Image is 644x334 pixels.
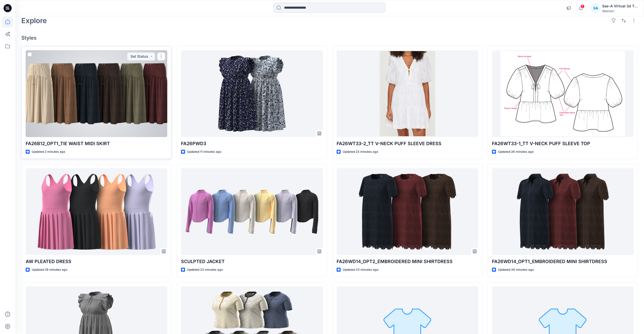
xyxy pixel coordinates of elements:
p: Updated 38 minutes ago [498,267,534,272]
a: FA26WD14_OPT2_EMBROIDERED MINI SHIRTDRESS [337,168,478,255]
p: FA26WD14_OPT2_EMBROIDERED MINI SHIRTDRESS [337,258,478,265]
div: Sae-A Virtual 3d Team [602,3,638,9]
a: FA26WT33-2_TT V-NECK PUFF SLEEVE DRESS [337,50,478,137]
div: Walmart [602,9,638,13]
a: SCULPTED JACKET [181,168,323,255]
p: FA26WT33-2_TT V-NECK PUFF SLEEVE DRESS [337,140,478,147]
p: Updated 29 minutes ago [32,267,67,272]
p: Updated 28 minutes ago [498,149,534,155]
a: FA26WD14_OPT1_EMBROIDERED MINI SHIRTDRESS [492,168,634,255]
p: FA26WD14_OPT1_EMBROIDERED MINI SHIRTDRESS [492,258,634,265]
a: AW PLEATED DRESS [26,168,167,255]
p: Updated 2 minutes ago [32,149,65,155]
p: Updated 33 minutes ago [187,267,223,272]
p: FA26PWD3 [181,140,323,147]
p: SCULPTED JACKET [181,258,323,265]
h4: Styles [21,35,638,41]
div: SA [591,4,600,13]
a: FA26B12_OPT1_TIE WAIST MIDI SKIRT [26,50,167,137]
p: Updated 33 minutes ago [343,267,378,272]
p: AW PLEATED DRESS [26,258,167,265]
a: FA26WT33-1_TT V-NECK PUFF SLEEVE TOP [492,50,634,137]
p: FA26WT33-1_TT V-NECK PUFF SLEEVE TOP [492,140,634,147]
p: Updated 23 minutes ago [343,149,378,155]
p: Updated 11 minutes ago [187,149,221,155]
a: FA26PWD3 [181,50,323,137]
p: FA26B12_OPT1_TIE WAIST MIDI SKIRT [26,140,167,147]
span: 1 [581,4,585,8]
h2: Explore [21,17,47,25]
